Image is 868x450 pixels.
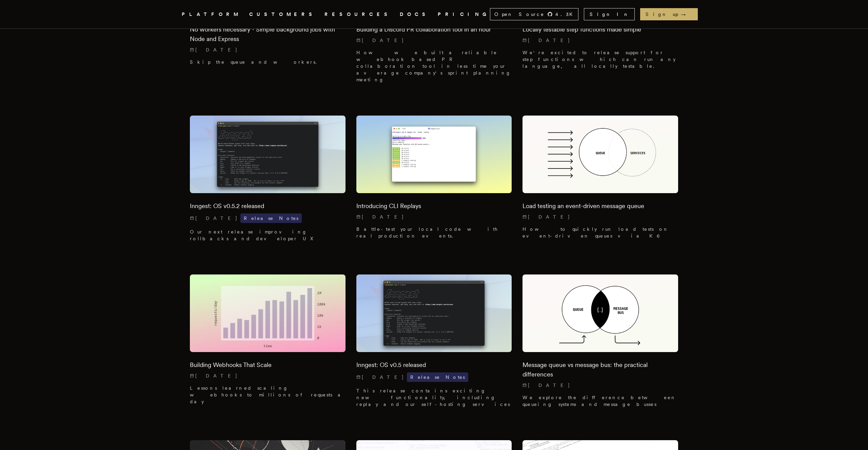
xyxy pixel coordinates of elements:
[522,25,678,34] h2: Locally testable step functions made simple
[522,116,678,193] img: Featured image for Load testing an event-driven message queue blog post
[438,10,490,19] a: PRICING
[356,372,512,382] p: [DATE]
[522,213,678,220] p: [DATE]
[681,11,692,18] span: →
[190,116,346,193] img: Featured image for Inngest: OS v0.5.2 released blog post
[249,10,316,19] a: CUSTOMERS
[522,360,678,379] h2: Message queue vs message bus: the practical differences
[356,116,512,245] a: Featured image for Introducing CLI Replays blog postIntroducing CLI Replays[DATE] Battle-test you...
[190,59,346,65] p: Skip the queue and workers.
[555,11,577,18] span: 4.3 K
[356,360,512,370] h2: Inngest: OS v0.5 released
[190,25,346,44] h2: No workers necessary - Simple background jobs with Node and Express
[190,201,346,211] h2: Inngest: OS v0.5.2 released
[522,226,678,239] p: How to quickly run load tests on event-driven queues via K6
[407,372,468,382] span: Release Notes
[356,201,512,211] h2: Introducing CLI Replays
[356,25,512,34] h2: Building a Discord PR collaboration tool in an hour
[356,213,512,220] p: [DATE]
[400,10,430,19] a: DOCS
[190,385,346,405] p: Lessons learned scaling webhooks to millions of requests a day
[584,8,635,20] a: Sign In
[356,387,512,408] p: This release contains exciting new functionality, including replay and our self-hosting services
[522,201,678,211] h2: Load testing an event-driven message queue
[356,37,512,44] p: [DATE]
[190,274,346,352] img: Featured image for Building Webhooks That Scale blog post
[522,49,678,69] p: We're excited to release support for step functions which can run any language, all locally testa...
[356,274,512,352] img: Featured image for Inngest: OS v0.5 released blog post
[182,10,241,19] button: PLATFORM
[190,116,346,247] a: Featured image for Inngest: OS v0.5.2 released blog postInngest: OS v0.5.2 released[DATE] Release...
[190,274,346,410] a: Featured image for Building Webhooks That Scale blog postBuilding Webhooks That Scale[DATE] Lesso...
[494,11,545,18] span: Open Source
[190,46,346,53] p: [DATE]
[190,372,346,379] p: [DATE]
[190,213,346,223] p: [DATE]
[522,274,678,413] a: Featured image for Message queue vs message bus: the practical differences blog postMessage queue...
[522,116,678,245] a: Featured image for Load testing an event-driven message queue blog postLoad testing an event-driv...
[324,10,392,19] button: RESOURCES
[522,382,678,389] p: [DATE]
[522,274,678,352] img: Featured image for Message queue vs message bus: the practical differences blog post
[356,49,512,83] p: How we built a reliable webhook based PR collaboration tool in less time your average company's s...
[240,213,302,223] span: Release Notes
[356,116,512,193] img: Featured image for Introducing CLI Replays blog post
[640,8,698,20] a: Sign up
[522,394,678,408] p: We explore the difference between queueing systems and message busses
[356,274,512,413] a: Featured image for Inngest: OS v0.5 released blog postInngest: OS v0.5 released[DATE] Release Not...
[190,360,346,370] h2: Building Webhooks That Scale
[190,228,346,242] p: Our next release improving rollbacks and developer UX
[356,226,512,239] p: Battle-test your local code with real production events.
[522,37,678,44] p: [DATE]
